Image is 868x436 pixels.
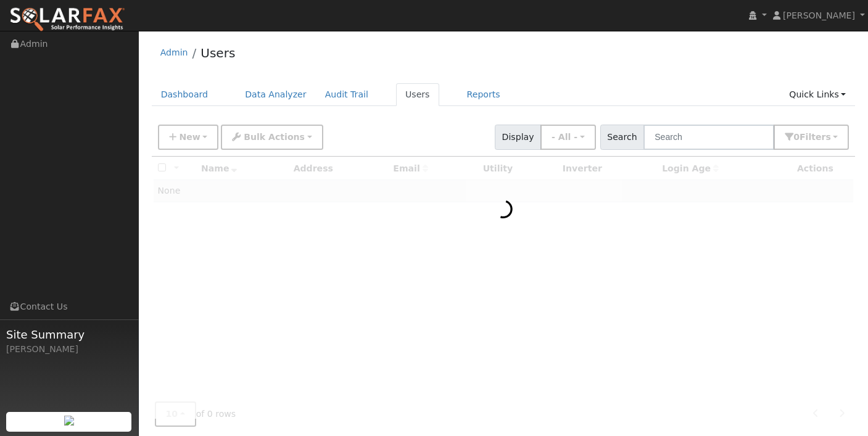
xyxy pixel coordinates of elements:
span: s [825,132,830,142]
div: [PERSON_NAME] [6,343,132,356]
input: Search [643,125,774,150]
span: Filter [800,132,831,142]
span: Bulk Actions [244,132,305,142]
a: Reports [458,83,510,106]
a: Admin [160,47,188,57]
a: Dashboard [152,83,218,106]
button: - All - [540,125,596,150]
span: Site Summary [6,326,132,343]
img: SolarFax [9,7,125,33]
a: Data Analyzer [236,83,316,106]
a: Quick Links [780,83,855,106]
span: Search [600,125,644,150]
a: Users [396,83,439,106]
img: retrieve [64,416,74,426]
span: 10 [166,409,178,419]
span: [PERSON_NAME] [783,10,855,20]
button: 0Filters [774,125,849,150]
span: Display [495,125,541,150]
span: New [179,132,200,142]
button: New [158,125,219,150]
a: Users [200,46,235,60]
button: Bulk Actions [221,125,323,150]
a: Audit Trail [316,83,378,106]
